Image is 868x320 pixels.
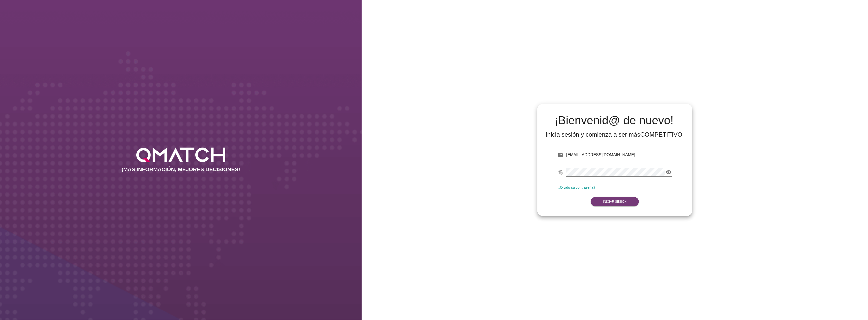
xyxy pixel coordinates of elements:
a: ¿Olvidó su contraseña? [558,185,595,189]
button: Iniciar Sesión [591,197,639,206]
strong: COMPETITIVO [640,131,682,138]
i: visibility [666,169,672,175]
div: Inicia sesión y comienza a ser más [546,131,682,139]
strong: Iniciar Sesión [603,200,627,203]
h2: ¡MÁS INFORMACIÓN, MEJORES DECISIONES! [122,166,240,172]
i: fingerprint [558,169,564,175]
i: email [558,152,564,158]
input: E-mail [566,151,672,159]
h2: ¡Bienvenid@ de nuevo! [546,114,682,126]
